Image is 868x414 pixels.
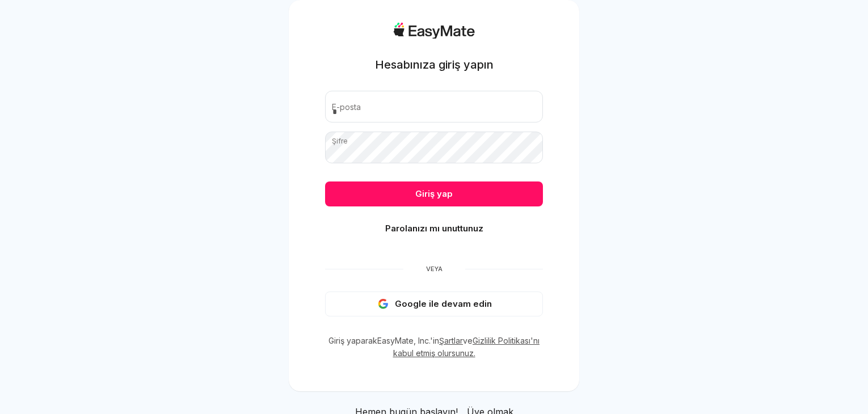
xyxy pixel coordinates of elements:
font: Parolanızı mı unuttunuz [385,223,483,234]
button: Giriş yap [325,181,543,206]
button: Google ile devam edin [325,292,543,316]
font: Hesabınıza giriş yapın [375,58,494,71]
button: Parolanızı mı unuttunuz [325,216,543,241]
a: Şartlar [439,336,463,345]
font: ve [463,336,473,345]
font: Giriş yap [415,188,453,199]
font: EasyMate, Inc.'in [377,336,439,345]
font: Veya [426,265,443,273]
font: Google ile devam edin [395,298,492,309]
font: Giriş yaparak [328,336,377,345]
